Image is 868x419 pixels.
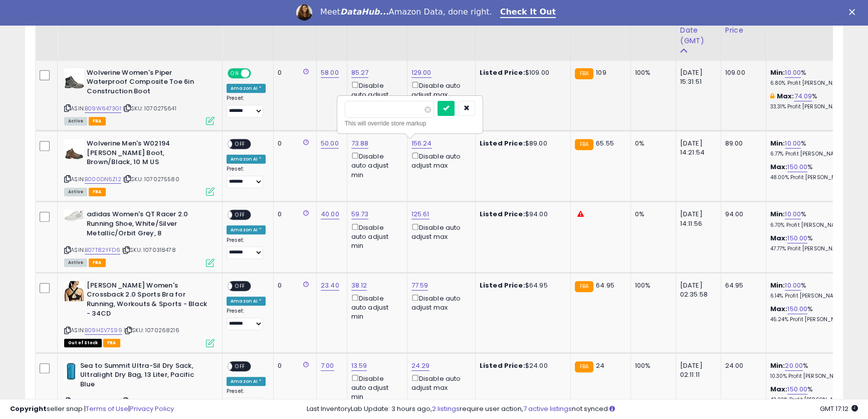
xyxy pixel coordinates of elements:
[596,138,614,148] span: 65.55
[351,361,367,371] a: 13.59
[770,385,853,403] div: %
[64,361,78,381] img: 31y-0RSjCpL._SL40_.jpg
[635,68,668,77] div: 100%
[351,138,369,149] a: 73.88
[770,233,788,243] b: Max:
[787,384,807,394] a: 150.00
[770,222,853,229] p: 6.70% Profit [PERSON_NAME]
[432,404,460,413] a: 2 listings
[725,210,758,219] div: 94.00
[635,210,668,219] div: 0%
[770,373,853,380] p: 10.30% Profit [PERSON_NAME]
[770,162,788,172] b: Max:
[575,281,593,292] small: FBA
[770,234,853,252] div: %
[411,361,430,371] a: 24.29
[770,68,785,77] b: Min:
[227,155,266,164] div: Amazon AI *
[596,281,614,290] span: 64.95
[411,138,432,149] a: 156.24
[777,91,794,101] b: Max:
[351,151,399,179] div: Disable auto adjust min
[345,118,475,128] div: This will override store markup
[340,7,389,17] i: DataHub...
[725,361,758,370] div: 24.00
[227,84,266,93] div: Amazon AI *
[411,281,428,291] a: 77.59
[785,281,801,291] a: 10.00
[596,361,604,370] span: 24
[227,237,266,259] div: Preset:
[680,281,713,299] div: [DATE] 02:35:58
[351,209,369,219] a: 59.73
[575,361,593,372] small: FBA
[411,80,468,99] div: Disable auto adjust max
[321,209,339,219] a: 40.00
[411,373,468,392] div: Disable auto adjust max
[725,281,758,290] div: 64.95
[232,140,248,149] span: OFF
[232,211,248,219] span: OFF
[321,281,339,291] a: 23.40
[227,388,266,410] div: Preset:
[122,246,176,254] span: | SKU: 1070318478
[480,361,563,370] div: $24.00
[480,68,563,77] div: $109.00
[123,175,179,183] span: | SKU: 1070275580
[64,339,102,347] span: All listings that are currently out of stock and unavailable for purchase on Amazon
[787,233,807,243] a: 150.00
[227,225,266,234] div: Amazon AI *
[411,293,468,312] div: Disable auto adjust max
[411,151,468,170] div: Disable auto adjust max
[480,139,563,148] div: $89.00
[770,384,788,394] b: Max:
[725,139,758,148] div: 89.00
[10,404,174,414] div: seller snap | |
[87,210,208,240] b: adidas Women's QT Racer 2.0 Running Shoe, White/Silver Metallic/Orbit Grey, 8
[250,69,266,77] span: OFF
[86,404,128,413] a: Terms of Use
[87,68,208,99] b: Wolverine Women's Piper Waterproof Composite Toe 6in Construction Boot
[351,68,369,78] a: 85.27
[785,361,803,371] a: 20.00
[411,68,431,78] a: 129.00
[480,138,525,148] b: Listed Price:
[87,139,208,170] b: Wolverine Men's W02194 [PERSON_NAME] Boot, Brown/Black, 10 M US
[770,281,853,300] div: %
[278,68,309,77] div: 0
[64,188,87,196] span: All listings currently available for purchase on Amazon
[227,95,266,117] div: Preset:
[770,305,853,323] div: %
[64,68,214,124] div: ASIN:
[770,68,853,87] div: %
[411,209,429,219] a: 125.61
[770,139,853,158] div: %
[785,68,801,78] a: 10.00
[227,297,266,306] div: Amazon AI *
[770,293,853,300] p: 6.14% Profit [PERSON_NAME]
[278,281,309,290] div: 0
[480,210,563,219] div: $94.00
[680,68,713,86] div: [DATE] 15:31:51
[770,304,788,314] b: Max:
[89,117,106,125] span: FBA
[64,210,84,221] img: 31L86xwsUrL._SL40_.jpg
[89,188,106,196] span: FBA
[787,304,807,314] a: 150.00
[770,174,853,181] p: 48.00% Profit [PERSON_NAME]
[232,362,248,370] span: OFF
[770,281,785,290] b: Min:
[787,162,807,172] a: 150.00
[64,139,84,159] img: 415cekL+LOL._SL40_.jpg
[635,281,668,290] div: 100%
[227,166,266,188] div: Preset:
[307,404,858,414] div: Last InventoryLab Update: 3 hours ago, require user action, not synced.
[480,361,525,370] b: Listed Price:
[64,281,84,301] img: 41t2m3aC1FL._SL40_.jpg
[64,117,87,125] span: All listings currently available for purchase on Amazon
[635,139,668,148] div: 0%
[85,104,121,113] a: B09W6473G1
[321,138,339,149] a: 50.00
[232,282,248,290] span: OFF
[596,68,606,77] span: 109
